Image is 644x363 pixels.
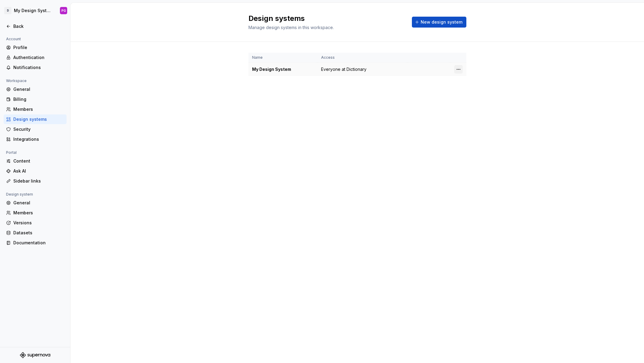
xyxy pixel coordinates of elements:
[13,220,64,226] div: Versions
[13,230,64,236] div: Datasets
[1,4,69,17] button: DMy Design SystemPG
[421,19,462,25] span: New design system
[4,94,67,104] a: Billing
[4,134,67,144] a: Integrations
[4,104,67,114] a: Members
[4,156,67,166] a: Content
[61,8,66,13] div: PG
[13,200,64,206] div: General
[13,168,64,174] div: Ask AI
[13,158,64,164] div: Content
[248,25,334,30] span: Manage design systems in this workspace.
[13,86,64,92] div: General
[4,53,67,62] a: Authentication
[4,63,67,72] a: Notifications
[20,352,50,358] svg: Supernova Logo
[321,66,366,72] span: Everyone at Dictionary
[4,149,19,156] div: Portal
[248,53,317,63] th: Name
[4,166,67,176] a: Ask AI
[14,8,53,14] div: My Design System
[13,23,64,29] div: Back
[4,21,67,31] a: Back
[13,45,64,51] div: Profile
[4,191,35,198] div: Design system
[412,17,466,28] button: New design system
[13,178,64,184] div: Sidebar links
[13,106,64,112] div: Members
[248,14,405,23] h2: Design systems
[4,35,23,43] div: Account
[317,53,408,63] th: Access
[4,43,67,52] a: Profile
[4,218,67,228] a: Versions
[13,210,64,216] div: Members
[4,7,11,14] div: D
[13,96,64,102] div: Billing
[4,228,67,238] a: Datasets
[4,77,29,84] div: Workspace
[4,114,67,124] a: Design systems
[4,198,67,208] a: General
[13,240,64,246] div: Documentation
[13,116,64,122] div: Design systems
[13,64,64,71] div: Notifications
[13,126,64,132] div: Security
[4,238,67,248] a: Documentation
[13,54,64,61] div: Authentication
[252,66,314,72] div: My Design System
[4,176,67,186] a: Sidebar links
[13,136,64,142] div: Integrations
[4,84,67,94] a: General
[4,208,67,218] a: Members
[4,124,67,134] a: Security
